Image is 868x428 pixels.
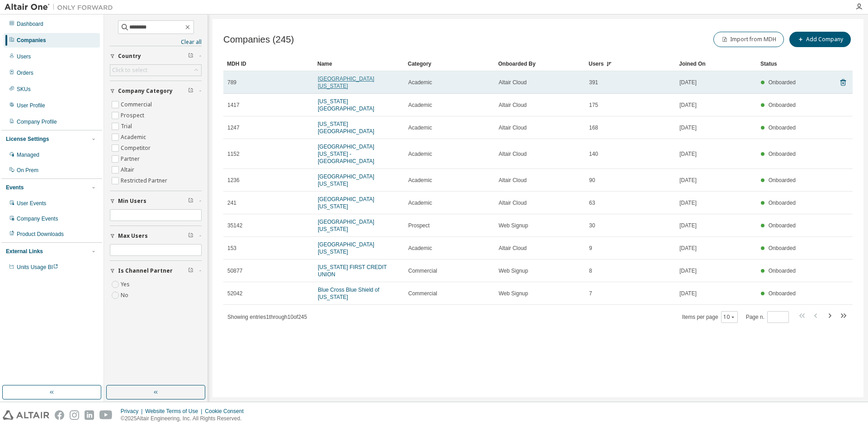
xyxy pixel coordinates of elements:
[589,124,598,131] span: 168
[121,110,146,121] label: Prospect
[408,245,432,252] span: Academic
[499,290,528,297] span: Web Signup
[589,150,598,158] span: 140
[318,173,374,187] a: [GEOGRAPHIC_DATA][US_STATE]
[70,410,79,420] img: instagram.svg
[318,219,374,232] a: [GEOGRAPHIC_DATA][US_STATE]
[679,222,697,229] span: [DATE]
[17,167,38,174] div: On Prem
[227,177,240,184] span: 1236
[318,98,374,112] a: [US_STATE][GEOGRAPHIC_DATA]
[227,57,310,71] div: MDH ID
[499,79,527,86] span: Altair Cloud
[5,3,118,12] img: Altair One
[55,410,64,420] img: facebook.svg
[85,410,94,420] img: linkedin.svg
[408,222,429,229] span: Prospect
[227,267,242,274] span: 50877
[769,79,796,86] span: Onboarded
[769,222,796,229] span: Onboarded
[17,215,58,222] div: Company Events
[17,102,45,109] div: User Profile
[17,118,57,125] div: Company Profile
[408,101,432,109] span: Academic
[679,245,697,252] span: [DATE]
[17,53,31,60] div: Users
[188,232,193,240] span: Clear filter
[145,408,205,415] div: Website Terms of Use
[769,102,796,108] span: Onboarded
[227,245,236,252] span: 153
[121,290,130,301] label: No
[408,79,432,86] span: Academic
[110,46,202,66] button: Country
[769,268,796,274] span: Onboarded
[227,150,240,158] span: 1152
[499,199,527,207] span: Altair Cloud
[769,200,796,206] span: Onboarded
[499,150,527,158] span: Altair Cloud
[679,101,697,109] span: [DATE]
[223,34,294,45] span: Companies (245)
[188,87,193,95] span: Clear filter
[769,290,796,297] span: Onboarded
[17,86,31,93] div: SKUs
[118,267,173,274] span: Is Channel Partner
[408,150,432,158] span: Academic
[499,101,527,109] span: Altair Cloud
[746,311,789,323] span: Page n.
[17,151,39,159] div: Managed
[769,245,796,251] span: Onboarded
[679,57,753,71] div: Joined On
[679,150,697,158] span: [DATE]
[499,245,527,252] span: Altair Cloud
[227,124,240,131] span: 1247
[227,290,242,297] span: 52042
[408,124,432,131] span: Academic
[110,191,202,211] button: Min Users
[118,53,141,60] span: Country
[589,101,598,109] span: 175
[121,164,136,175] label: Altair
[408,177,432,184] span: Academic
[121,408,145,415] div: Privacy
[789,32,851,47] button: Add Company
[118,232,148,240] span: Max Users
[408,57,491,71] div: Category
[679,124,697,131] span: [DATE]
[589,199,595,207] span: 63
[679,177,697,184] span: [DATE]
[589,57,672,71] div: Users
[110,261,202,281] button: Is Channel Partner
[589,245,592,252] span: 9
[318,121,374,135] a: [US_STATE][GEOGRAPHIC_DATA]
[227,79,236,86] span: 789
[318,241,374,255] a: [GEOGRAPHIC_DATA][US_STATE]
[112,67,147,74] div: Click to select
[589,290,592,297] span: 7
[499,177,527,184] span: Altair Cloud
[760,57,798,71] div: Status
[679,199,697,207] span: [DATE]
[110,38,202,46] a: Clear all
[121,143,152,154] label: Competitor
[227,222,242,229] span: 35142
[118,197,146,205] span: Min Users
[679,79,697,86] span: [DATE]
[6,184,24,191] div: Events
[499,124,527,131] span: Altair Cloud
[17,264,58,270] span: Units Usage BI
[408,267,437,274] span: Commercial
[589,222,595,229] span: 30
[499,267,528,274] span: Web Signup
[6,135,49,143] div: License Settings
[205,408,249,415] div: Cookie Consent
[408,199,432,207] span: Academic
[3,410,49,420] img: altair_logo.svg
[318,196,374,210] a: [GEOGRAPHIC_DATA][US_STATE]
[17,69,33,77] div: Orders
[17,37,46,44] div: Companies
[110,65,201,76] div: Click to select
[121,415,249,423] p: © 2025 Altair Engineering, Inc. All Rights Reserved.
[188,267,193,274] span: Clear filter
